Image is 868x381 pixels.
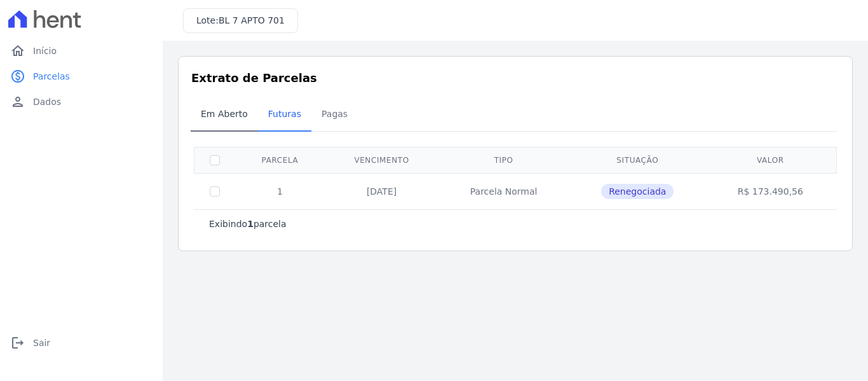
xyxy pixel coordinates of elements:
[261,101,309,127] span: Futuras
[10,43,25,59] i: home
[191,99,258,132] a: Em Aberto
[325,173,438,209] td: [DATE]
[247,219,254,229] b: 1
[706,147,834,173] th: Valor
[235,147,325,173] th: Parcela
[33,45,57,57] span: Início
[10,69,25,84] i: paid
[5,38,158,64] a: homeInício
[601,184,674,199] span: Renegociada
[569,147,706,173] th: Situação
[33,95,61,108] span: Dados
[5,64,158,89] a: paidParcelas
[33,336,50,349] span: Sair
[10,335,25,350] i: logout
[235,173,325,209] td: 1
[311,99,358,132] a: Pagas
[706,173,834,209] td: R$ 173.490,56
[33,70,70,83] span: Parcelas
[258,99,311,132] a: Futuras
[438,147,569,173] th: Tipo
[191,69,839,87] h3: Extrato de Parcelas
[196,14,285,27] h3: Lote:
[219,15,285,25] span: BL 7 APTO 701
[5,330,158,356] a: logoutSair
[325,147,438,173] th: Vencimento
[209,218,287,230] p: Exibindo parcela
[314,101,355,127] span: Pagas
[438,173,569,209] td: Parcela Normal
[10,94,25,109] i: person
[5,89,158,114] a: personDados
[193,101,255,127] span: Em Aberto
